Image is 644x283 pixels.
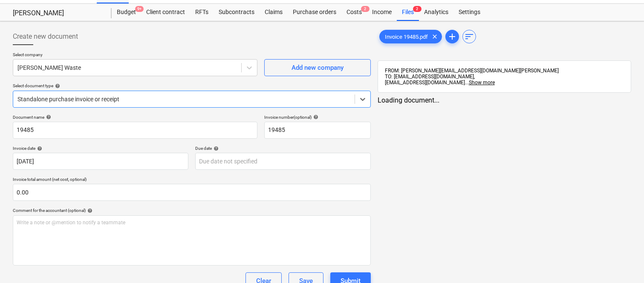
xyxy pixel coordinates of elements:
[141,4,190,21] a: Client contract
[135,6,144,12] span: 9+
[367,4,397,21] a: Income
[312,114,318,120] span: help
[195,146,371,151] div: Due date
[53,83,60,89] span: help
[447,31,457,42] span: add
[13,9,101,18] div: [PERSON_NAME]
[35,146,42,151] span: help
[385,74,475,80] span: TO: [EMAIL_ADDRESS][DOMAIN_NAME],
[341,4,367,21] a: Costs2
[86,208,92,213] span: help
[264,114,371,120] div: Invoice number (optional)
[378,96,631,104] div: Loading document...
[292,62,344,73] div: Add new company
[465,80,495,86] span: ...
[430,31,440,42] span: clear
[112,4,141,21] a: Budget9+
[385,80,465,86] span: [EMAIL_ADDRESS][DOMAIN_NAME]
[453,4,485,21] a: Settings
[13,122,257,139] input: Document name
[13,146,188,151] div: Invoice date
[469,80,495,86] span: Show more
[112,4,141,21] div: Budget
[413,6,422,12] span: 2
[288,4,341,21] a: Purchase orders
[380,34,433,40] span: Invoice 19485.pdf
[601,242,644,283] iframe: Chat Widget
[190,4,214,21] a: RFTs
[419,4,453,21] a: Analytics
[260,4,288,21] a: Claims
[214,4,260,21] a: Subcontracts
[13,52,257,59] p: Select company
[13,184,371,201] input: Invoice total amount (net cost, optional)
[44,114,51,120] span: help
[379,30,442,43] div: Invoice 19485.pdf
[385,68,559,74] span: FROM: [PERSON_NAME][EMAIL_ADDRESS][DOMAIN_NAME][PERSON_NAME]
[264,122,371,139] input: Invoice number
[13,153,188,170] input: Invoice date not specified
[13,114,257,120] div: Document name
[464,31,474,42] span: sort
[212,146,219,151] span: help
[13,177,371,184] p: Invoice total amount (net cost, optional)
[361,6,370,12] span: 2
[341,4,367,21] div: Costs
[397,4,419,21] div: Files
[13,83,371,89] div: Select document type
[13,31,78,42] span: Create new document
[264,59,371,76] button: Add new company
[397,4,419,21] a: Files2
[195,153,371,170] input: Due date not specified
[13,208,371,213] div: Comment for the accountant (optional)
